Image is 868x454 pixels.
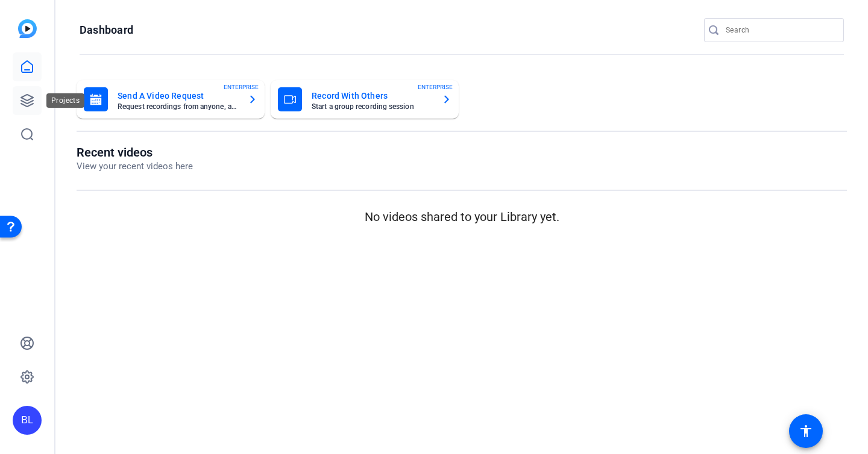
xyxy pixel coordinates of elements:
mat-card-subtitle: Start a group recording session [312,103,432,110]
img: blue-gradient.svg [18,19,37,38]
h1: Dashboard [80,23,133,37]
input: Search [726,23,834,37]
p: View your recent videos here [77,160,193,173]
mat-card-title: Record With Others [312,89,432,103]
h1: Recent videos [77,145,193,160]
span: ENTERPRISE [418,82,453,92]
button: Send A Video RequestRequest recordings from anyone, anywhereENTERPRISE [77,80,265,119]
button: Record With OthersStart a group recording sessionENTERPRISE [271,80,459,119]
mat-icon: accessibility [799,424,813,438]
p: No videos shared to your Library yet. [77,208,847,226]
span: ENTERPRISE [224,82,259,92]
mat-card-subtitle: Request recordings from anyone, anywhere [118,103,238,110]
mat-card-title: Send A Video Request [118,89,238,103]
div: BL [13,406,42,435]
div: Projects [46,93,84,108]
